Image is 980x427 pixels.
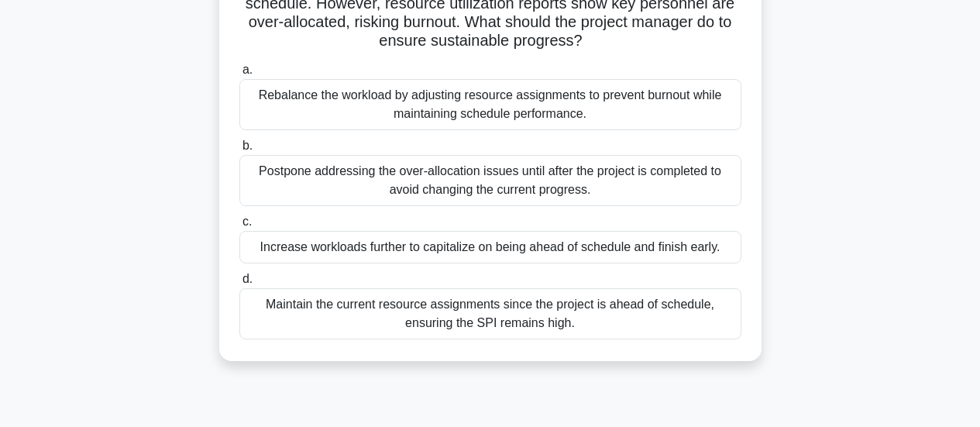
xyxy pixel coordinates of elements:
span: b. [242,139,253,152]
span: a. [242,63,253,76]
span: c. [242,215,252,228]
span: d. [242,272,253,285]
div: Postpone addressing the over-allocation issues until after the project is completed to avoid chan... [239,155,741,206]
div: Maintain the current resource assignments since the project is ahead of schedule, ensuring the SP... [239,288,741,339]
div: Rebalance the workload by adjusting resource assignments to prevent burnout while maintaining sch... [239,79,741,130]
div: Increase workloads further to capitalize on being ahead of schedule and finish early. [239,231,741,263]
